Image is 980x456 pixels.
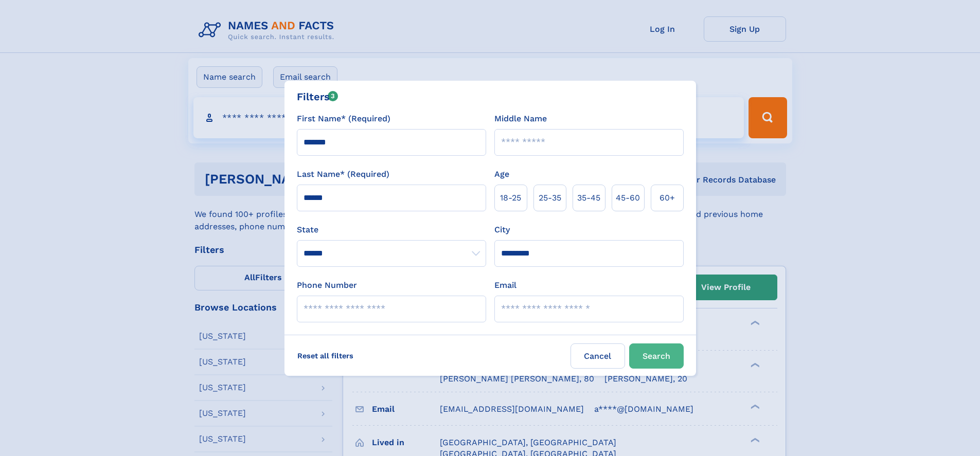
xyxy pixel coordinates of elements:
label: Phone Number [297,279,357,291]
span: 18‑25 [500,192,521,204]
label: Age [494,168,509,180]
span: 60+ [660,192,675,204]
button: Search [629,343,684,369]
span: 45‑60 [616,192,640,204]
label: Email [494,279,516,291]
label: First Name* (Required) [297,113,390,125]
label: City [494,224,510,236]
label: State [297,224,486,236]
label: Cancel [571,343,625,369]
label: Reset all filters [291,343,360,368]
label: Last Name* (Required) [297,168,389,180]
label: Middle Name [494,113,547,125]
span: 25‑35 [539,192,561,204]
div: Filters [297,89,338,104]
span: 35‑45 [577,192,600,204]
